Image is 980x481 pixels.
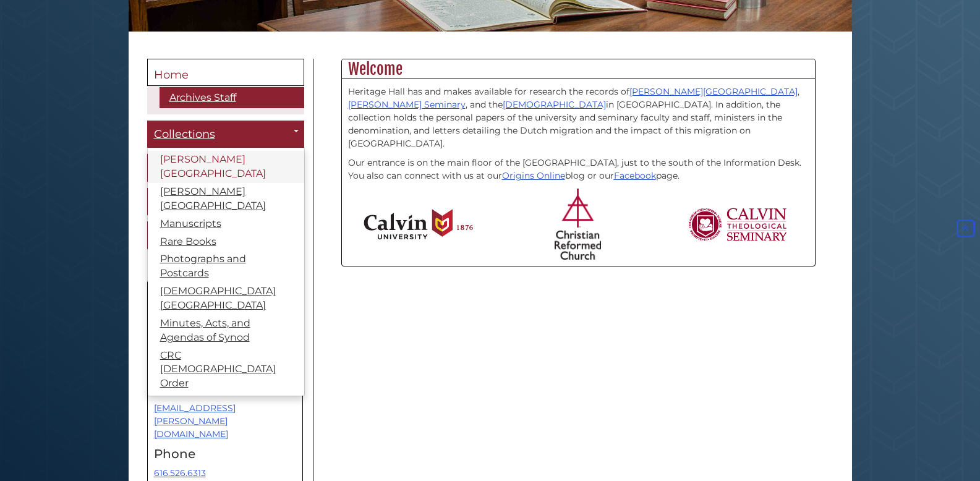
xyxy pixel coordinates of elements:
a: Archives Staff [160,87,304,108]
a: [DEMOGRAPHIC_DATA][GEOGRAPHIC_DATA] [148,283,304,315]
a: [PERSON_NAME] Seminary [348,99,466,110]
span: Collections [154,127,215,141]
a: [PERSON_NAME][GEOGRAPHIC_DATA] [629,86,798,97]
h4: Phone [154,447,296,461]
h2: Welcome [342,59,815,79]
a: Origins Online [502,170,565,181]
img: Christian Reformed Church [555,189,601,260]
a: Rare Books [148,233,304,251]
a: [DEMOGRAPHIC_DATA] [503,99,606,110]
a: CRC [DEMOGRAPHIC_DATA] Order [148,347,304,393]
span: Home [154,68,189,82]
p: Heritage Hall has and makes available for research the records of , , and the in [GEOGRAPHIC_DATA... [348,85,809,150]
a: [PERSON_NAME][GEOGRAPHIC_DATA] [148,151,304,183]
p: Our entrance is on the main floor of the [GEOGRAPHIC_DATA], just to the south of the Information ... [348,156,809,182]
a: Minutes, Acts, and Agendas of Synod [148,315,304,347]
a: Photographs and Postcards [148,250,304,283]
a: 616.526.6313 [154,467,206,479]
a: Collections [147,121,304,148]
img: Calvin University [364,209,473,240]
a: Manuscripts [148,215,304,233]
img: Calvin Theological Seminary [688,208,788,241]
a: [EMAIL_ADDRESS][PERSON_NAME][DOMAIN_NAME] [154,402,236,440]
a: Home [147,59,304,86]
a: Back to Top [954,223,977,234]
a: [PERSON_NAME][GEOGRAPHIC_DATA] [148,183,304,215]
a: Facebook [614,170,656,181]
